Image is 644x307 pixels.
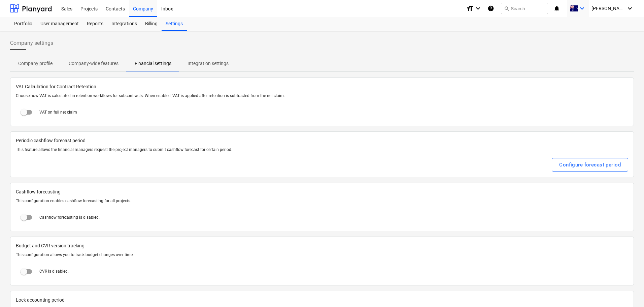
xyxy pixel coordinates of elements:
p: Integration settings [188,60,229,67]
i: Knowledge base [487,4,494,12]
i: keyboard_arrow_down [474,4,482,12]
span: Budget and CVR version tracking [16,242,628,249]
div: Configure forecast period [559,160,621,169]
span: VAT Calculation for Contract Retention [16,83,628,90]
a: Billing [141,17,162,31]
p: Company profile [18,60,53,67]
i: format_size [466,4,474,12]
a: Integrations [107,17,141,31]
span: Cashflow forecasting [16,188,628,195]
button: Configure forecast period [552,158,628,172]
p: This feature allows the financial managers request the project managers to submit cashflow foreca... [16,147,628,153]
a: Reports [83,17,107,31]
i: keyboard_arrow_down [578,4,586,12]
i: notifications [553,4,560,12]
span: [PERSON_NAME] [591,6,625,11]
p: CVR is disabled. [39,269,69,274]
p: Company-wide features [69,60,118,67]
p: Periodic cashflow forecast period [16,137,628,144]
a: Portfolio [10,17,36,31]
i: keyboard_arrow_down [626,4,634,12]
p: This configuration enables cashflow forecasting for all projects. [16,198,628,204]
button: Search [501,3,548,14]
p: VAT on full net claim [39,110,77,115]
p: This configuration allows you to track budget changes over time. [16,252,628,258]
span: Company settings [10,39,53,47]
p: Lock accounting period [16,297,628,304]
p: Financial settings [135,60,171,67]
a: User management [36,17,83,31]
a: Settings [162,17,187,31]
span: search [504,6,509,11]
p: Choose how VAT is calculated in retention workflows for subcontracts. When enabled, VAT is applie... [16,93,628,99]
p: Cashflow forecasting is disabled. [39,215,100,220]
